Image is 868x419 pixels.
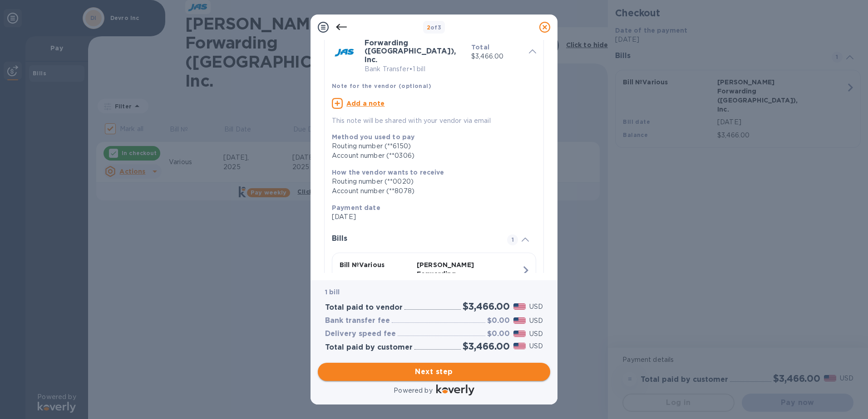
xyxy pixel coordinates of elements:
h3: Total paid by customer [325,343,413,352]
p: USD [529,316,543,326]
img: USD [513,317,526,324]
u: Add a note [346,100,385,107]
b: Total [471,44,489,51]
b: of 3 [427,24,442,31]
h3: Bank transfer fee [325,317,390,325]
b: Method you used to pay [332,133,414,141]
p: USD [529,341,543,351]
h3: Bills [332,234,496,243]
div: Routing number (**0020) [332,177,529,186]
b: 1 bill [325,288,340,296]
img: Logo [436,385,474,395]
span: Next step [325,366,543,377]
h2: $3,466.00 [463,341,510,352]
p: This note will be shared with your vendor via email [332,116,536,126]
div: [PERSON_NAME] Forwarding ([GEOGRAPHIC_DATA]), Inc.Bank Transfer•1 billTotal$3,466.00Note for the ... [332,30,536,126]
h2: $3,466.00 [463,301,510,312]
div: Account number (**8078) [332,186,529,196]
p: Bank Transfer • 1 bill [365,64,464,74]
h3: Delivery speed fee [325,330,396,338]
p: USD [529,329,543,339]
b: How the vendor wants to receive [332,169,444,176]
h3: $0.00 [487,330,510,338]
p: $3,466.00 [471,52,522,61]
img: USD [513,303,526,310]
div: Routing number (**6150) [332,141,529,151]
div: Account number (**0306) [332,151,529,161]
p: USD [529,302,543,312]
p: Bill № Various [340,260,413,269]
button: Bill №Various[PERSON_NAME] Forwarding ([GEOGRAPHIC_DATA]), Inc. [332,253,536,331]
span: 2 [427,24,430,31]
img: USD [513,343,526,349]
p: [PERSON_NAME] Forwarding ([GEOGRAPHIC_DATA]), Inc. [417,260,490,297]
button: Next step [318,363,550,381]
img: USD [513,331,526,337]
p: Powered by [394,386,432,395]
h3: $0.00 [487,317,510,325]
p: [DATE] [332,212,529,222]
b: Note for the vendor (optional) [332,83,431,89]
span: 1 [507,234,518,245]
h3: Total paid to vendor [325,303,403,312]
b: Payment date [332,204,380,211]
b: [PERSON_NAME] Forwarding ([GEOGRAPHIC_DATA]), Inc. [365,30,456,64]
